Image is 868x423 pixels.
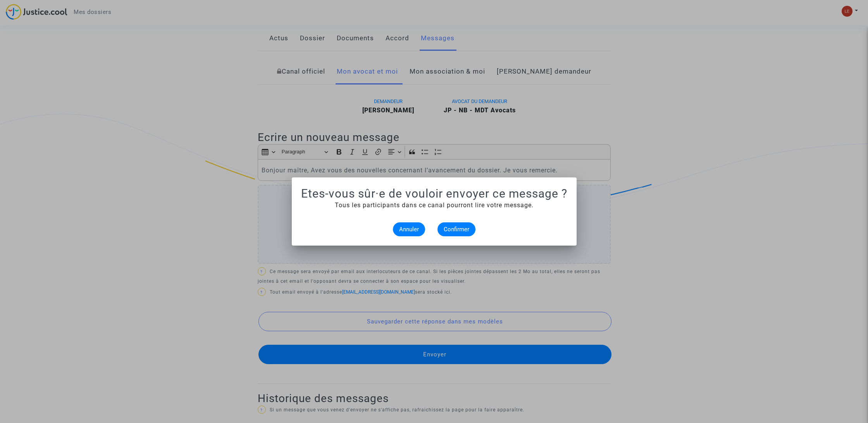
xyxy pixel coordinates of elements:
span: Confirmer [444,226,469,233]
button: Annuler [393,222,425,236]
span: Annuler [399,226,419,233]
h1: Etes-vous sûr·e de vouloir envoyer ce message ? [301,187,567,201]
span: Tous les participants dans ce canal pourront lire votre message. [335,201,534,209]
button: Confirmer [437,222,475,236]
